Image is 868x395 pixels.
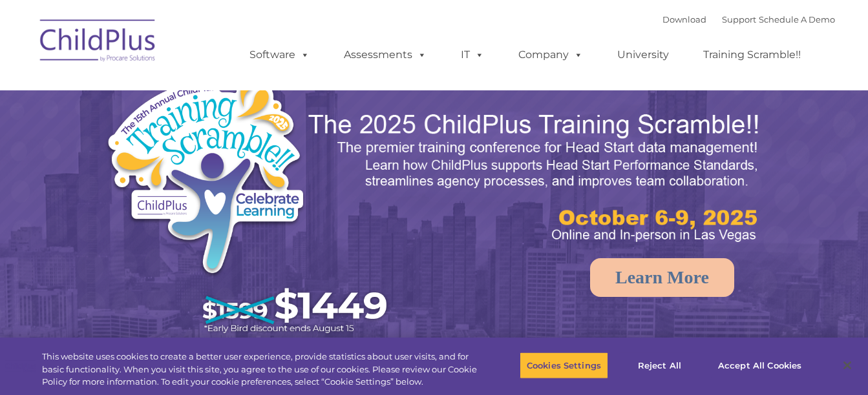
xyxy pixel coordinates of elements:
[604,42,682,68] a: University
[690,42,814,68] a: Training Scramble!!
[662,14,835,25] font: |
[590,258,734,297] a: Learn More
[619,352,700,379] button: Reject All
[662,14,706,25] a: Download
[180,138,235,148] span: Phone number
[759,14,835,25] a: Schedule A Demo
[448,42,497,68] a: IT
[520,352,608,379] button: Cookies Settings
[833,351,862,380] button: Close
[711,352,809,379] button: Accept All Cookies
[180,85,219,95] span: Last name
[331,42,439,68] a: Assessments
[34,10,163,75] img: ChildPlus by Procare Solutions
[722,14,756,25] a: Support
[505,42,596,68] a: Company
[42,350,478,389] div: This website uses cookies to create a better user experience, provide statistics about user visit...
[237,42,323,68] a: Software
